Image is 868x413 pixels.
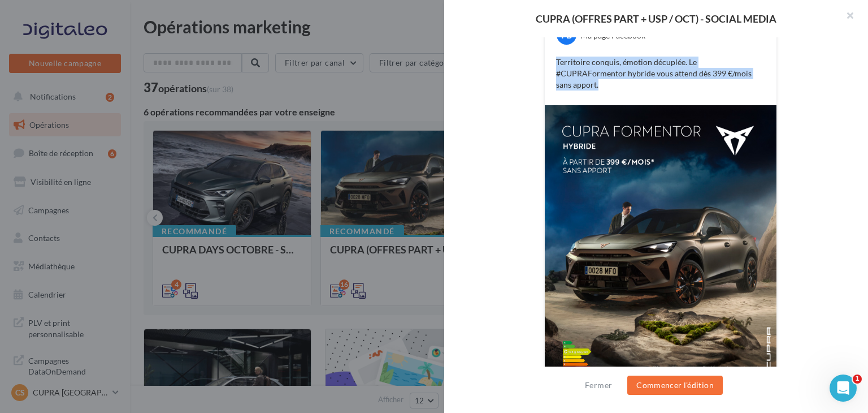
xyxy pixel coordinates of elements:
[830,375,857,402] iframe: Intercom live chat
[556,57,765,91] p: Territoire conquis, émotion décuplée. Le #CUPRAFormentor hybride vous attend dès 399 €/mois sans ...
[627,376,723,395] button: Commencer l'édition
[462,14,850,24] div: CUPRA (OFFRES PART + USP / OCT) - SOCIAL MEDIA
[580,378,617,392] button: Fermer
[853,375,862,384] span: 1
